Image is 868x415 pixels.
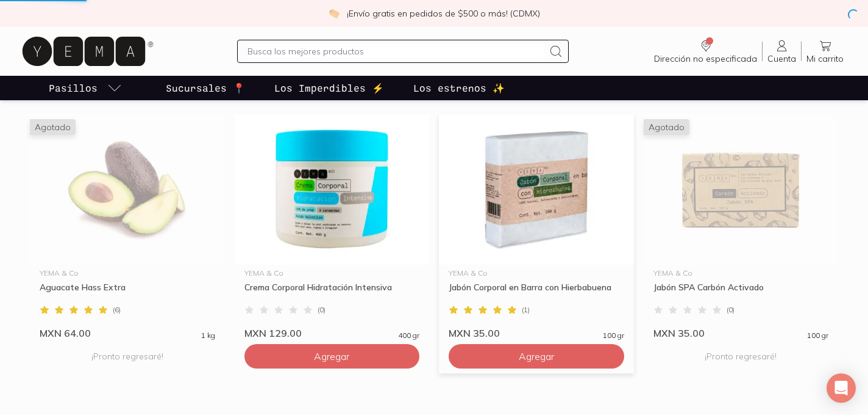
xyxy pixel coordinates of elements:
[40,282,215,304] div: Aguacate Hass Extra
[653,282,829,304] div: Jabón SPA Carbón Activado
[411,76,507,100] a: Los estrenos ✨
[347,7,540,20] p: ¡Envío gratis en pedidos de $500 o más! (CDMX)
[163,76,247,100] a: Sucursales 📍
[166,81,245,95] p: Sucursales 📍
[449,344,624,369] button: Agregar
[439,114,634,265] img: Jabón Corporal en Barra con Hierbabuena
[244,344,420,369] button: Agregar
[40,344,215,369] p: ¡Pronto regresaré!
[827,373,856,403] div: Open Intercom Messenger
[398,332,419,339] span: 400 gr
[449,282,624,304] div: Jabón Corporal en Barra con Hierbabuena
[519,350,554,362] span: Agregar
[329,8,340,19] img: check
[727,306,735,314] span: ( 0 )
[439,114,634,339] a: Jabón Corporal en Barra con HierbabuenaYEMA & CoJabón Corporal en Barra con Hierbabuena(1)MXN 35....
[46,76,124,100] a: pasillo-todos-link
[653,344,829,369] p: ¡Pronto regresaré!
[235,114,430,265] img: Crema Corporal Hidratación Intensiva
[30,114,225,339] a: Aguacate Hass ExtraAgotadoYEMA & CoAguacate Hass Extra(6)MXN 64.001 kg
[644,114,839,265] img: Jabón SPA Carbón Activado
[318,306,325,314] span: ( 0 )
[654,53,757,64] span: Dirección no especificada
[413,81,505,95] p: Los estrenos ✨
[113,306,121,314] span: ( 6 )
[235,114,430,339] a: Crema Corporal Hidratación IntensivaYEMA & CoCrema Corporal Hidratación Intensiva(0)MXN 129.00400 gr
[653,327,705,339] span: MXN 35.00
[644,114,839,339] a: Jabón SPA Carbón ActivadoAgotadoYEMA & CoJabón SPA Carbón Activado(0)MXN 35.00100 gr
[314,350,349,362] span: Agregar
[201,332,215,339] span: 1 kg
[244,327,302,339] span: MXN 129.00
[449,327,500,339] span: MXN 35.00
[649,39,762,64] a: Dirección no especificada
[763,39,801,64] a: Cuenta
[30,119,76,135] span: Agotado
[274,81,384,95] p: Los Imperdibles ⚡️
[49,81,98,95] p: Pasillos
[522,306,530,314] span: ( 1 )
[449,270,624,277] div: YEMA & Co
[603,332,624,339] span: 100 gr
[653,270,829,277] div: YEMA & Co
[244,282,420,304] div: Crema Corporal Hidratación Intensiva
[40,327,91,339] span: MXN 64.00
[644,119,689,135] span: Agotado
[807,332,828,339] span: 100 gr
[244,270,420,277] div: YEMA & Co
[806,53,844,64] span: Mi carrito
[802,39,848,64] a: Mi carrito
[272,76,386,100] a: Los Imperdibles ⚡️
[40,270,215,277] div: YEMA & Co
[767,53,796,64] span: Cuenta
[30,114,225,265] img: Aguacate Hass Extra
[247,44,544,59] input: Busca los mejores productos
